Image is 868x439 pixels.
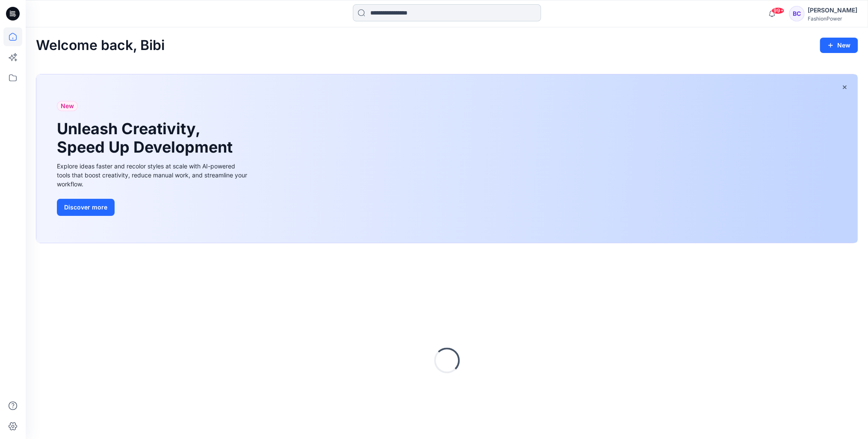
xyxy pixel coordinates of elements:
div: BC [789,6,804,21]
button: New [820,38,858,53]
span: 99+ [771,7,784,14]
h1: Unleash Creativity, Speed Up Development [57,120,236,156]
h2: Welcome back, Bibi [36,38,165,53]
div: [PERSON_NAME] [808,5,857,15]
a: Discover more [57,199,249,216]
div: FashionPower [808,15,857,22]
div: Explore ideas faster and recolor styles at scale with AI-powered tools that boost creativity, red... [57,162,249,189]
span: New [61,101,74,111]
button: Discover more [57,199,115,216]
